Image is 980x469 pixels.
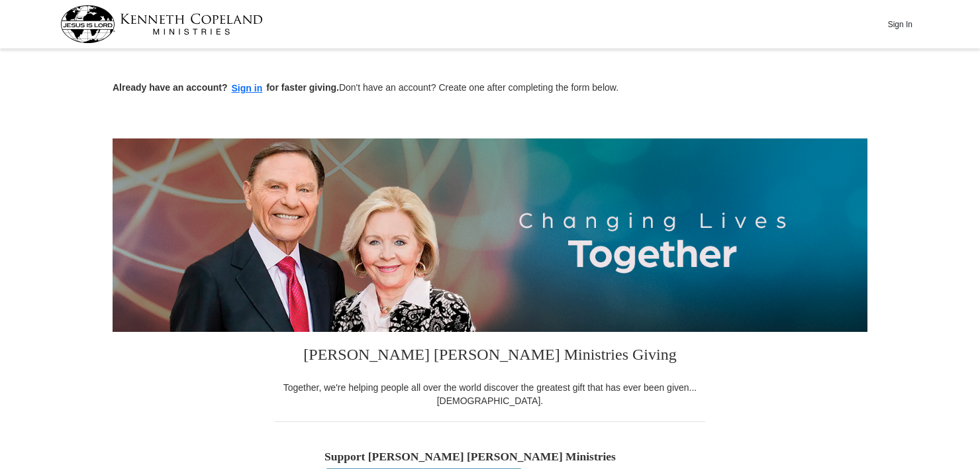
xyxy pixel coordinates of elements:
[228,81,267,96] button: Sign in
[880,14,920,34] button: Sign In
[275,381,705,407] div: Together, we're helping people all over the world discover the greatest gift that has ever been g...
[324,450,656,464] h5: Support [PERSON_NAME] [PERSON_NAME] Ministries
[113,81,867,96] p: Don't have an account? Create one after completing the form below.
[113,82,339,93] strong: Already have an account? for faster giving.
[60,5,263,43] img: kcm-header-logo.svg
[275,332,705,381] h3: [PERSON_NAME] [PERSON_NAME] Ministries Giving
